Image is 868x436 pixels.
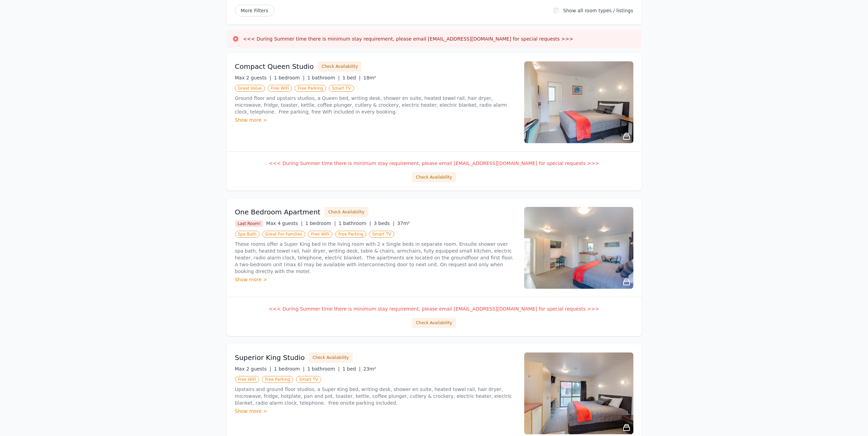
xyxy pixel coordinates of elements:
p: Upstairs and ground floor studios, a Super King bed, writing desk, shower en suite, heated towel ... [235,386,516,406]
span: Max 2 guests | [235,75,271,80]
p: <<< During Summer time there is minimum stay requirement, please email [EMAIL_ADDRESS][DOMAIN_NAM... [235,160,633,167]
span: Free Parking [295,85,326,92]
span: 1 bed | [342,75,361,80]
h3: Compact Queen Studio [235,62,314,71]
label: Show all room types / listings [563,8,633,13]
span: Smart TV [329,85,354,92]
span: 3 beds | [374,221,395,226]
span: Great For Families [262,231,305,238]
button: Check Availability [309,352,353,363]
span: 18m² [363,75,376,80]
span: Free Parking [262,376,293,383]
span: Great Value [235,85,265,92]
p: <<< During Summer time there is minimum stay requirement, please email [EMAIL_ADDRESS][DOMAIN_NAM... [235,305,633,312]
span: 1 bedroom | [274,75,305,80]
button: Check Availability [318,61,362,72]
button: Check Availability [412,172,456,182]
span: Max 4 guests | [266,221,303,226]
button: Check Availability [324,207,368,217]
span: Last Room! [235,220,264,227]
span: 1 bathroom | [339,221,371,226]
h3: One Bedroom Apartment [235,207,321,217]
button: Check Availability [412,318,456,328]
span: 1 bathroom | [307,366,340,372]
h3: <<< During Summer time there is minimum stay requirement, please email [EMAIL_ADDRESS][DOMAIN_NAM... [243,35,573,42]
span: Max 2 guests | [235,366,271,372]
div: Show more > [235,117,516,123]
div: Show more > [235,408,516,415]
span: 1 bedroom | [305,221,336,226]
span: Free WiFi [308,231,333,238]
p: Ground floor and upstairs studios, a Queen bed, writing desk, shower en suite, heated towel rail,... [235,95,516,115]
span: 23m² [363,366,376,372]
span: Spa Bath [235,231,260,238]
span: 1 bedroom | [274,366,305,372]
span: 1 bathroom | [307,75,340,80]
span: Free WiFi [235,376,260,383]
span: 37m² [397,221,410,226]
span: Smart TV [369,231,394,238]
span: 1 bed | [342,366,361,372]
span: Free WiFi [268,85,292,92]
div: Show more > [235,276,516,283]
span: Free Parking [335,231,367,238]
h3: Superior King Studio [235,353,305,362]
span: Smart TV [296,376,321,383]
span: More Filters [235,5,274,16]
p: These rooms offer a Super King bed in the living room with 2 x Single beds in separate room. Ensu... [235,241,516,275]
